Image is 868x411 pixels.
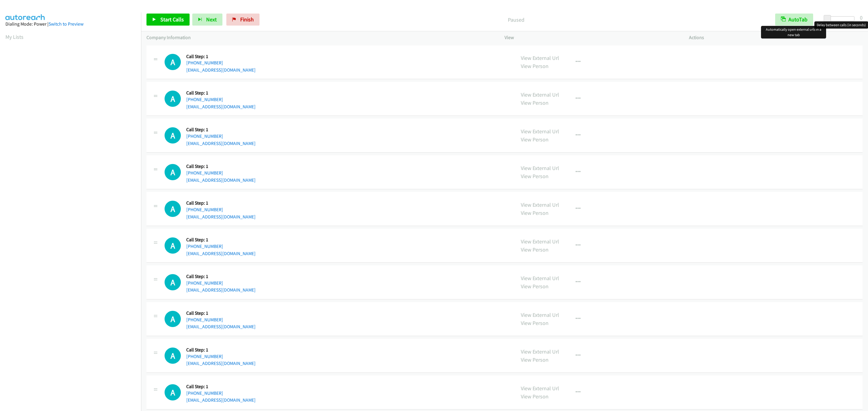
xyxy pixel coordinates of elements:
[186,384,256,390] h5: Call Step: 1
[521,99,549,106] a: View Person
[521,201,559,208] a: View External Url
[186,90,256,96] h5: Call Step: 1
[165,127,181,144] div: The call is yet to be attempted
[186,214,256,220] a: [EMAIL_ADDRESS][DOMAIN_NAME]
[186,237,256,243] h5: Call Step: 1
[521,356,549,363] a: View Person
[505,34,678,41] p: View
[186,347,256,353] h5: Call Step: 1
[186,97,223,102] a: [PHONE_NUMBER]
[165,164,181,180] div: The call is yet to be attempted
[521,320,549,326] a: View Person
[521,283,549,290] a: View Person
[521,209,549,216] a: View Person
[192,14,222,26] button: Next
[186,243,223,249] a: [PHONE_NUMBER]
[689,34,863,41] p: Actions
[186,127,256,133] h5: Call Step: 1
[146,34,494,41] p: Company Information
[186,104,256,110] a: [EMAIL_ADDRESS][DOMAIN_NAME]
[186,280,223,286] a: [PHONE_NUMBER]
[186,141,256,146] a: [EMAIL_ADDRESS][DOMAIN_NAME]
[165,348,181,364] div: The call is yet to be attempted
[240,16,254,23] span: Finish
[165,91,181,107] h1: A
[165,311,181,327] div: The call is yet to be attempted
[165,274,181,290] div: The call is yet to be attempted
[186,67,256,73] a: [EMAIL_ADDRESS][DOMAIN_NAME]
[186,273,256,280] h5: Call Step: 1
[521,246,549,253] a: View Person
[165,237,181,254] div: The call is yet to be attempted
[186,207,223,212] a: [PHONE_NUMBER]
[5,20,136,28] div: Dialing Mode: Power |
[521,128,559,135] a: View External Url
[186,354,223,359] a: [PHONE_NUMBER]
[521,393,549,400] a: View Person
[186,170,223,176] a: [PHONE_NUMBER]
[521,173,549,180] a: View Person
[165,91,181,107] div: The call is yet to be attempted
[775,14,813,26] button: AutoTab
[165,54,181,70] h1: A
[165,348,181,364] h1: A
[268,16,764,24] p: Paused
[761,26,826,39] div: Automatically open external urls in a new tab
[165,237,181,254] h1: A
[186,317,223,323] a: [PHONE_NUMBER]
[186,397,256,403] a: [EMAIL_ADDRESS][DOMAIN_NAME]
[521,165,559,172] a: View External Url
[165,201,181,217] h1: A
[206,16,217,23] span: Next
[186,287,256,293] a: [EMAIL_ADDRESS][DOMAIN_NAME]
[521,275,559,282] a: View External Url
[186,60,223,66] a: [PHONE_NUMBER]
[521,63,549,70] a: View Person
[186,200,256,206] h5: Call Step: 1
[186,54,256,60] h5: Call Step: 1
[165,311,181,327] h1: A
[186,324,256,329] a: [EMAIL_ADDRESS][DOMAIN_NAME]
[521,348,559,355] a: View External Url
[186,177,256,183] a: [EMAIL_ADDRESS][DOMAIN_NAME]
[146,14,190,26] a: Start Calls
[165,384,181,400] h1: A
[5,46,141,332] iframe: Dialpad
[521,91,559,98] a: View External Url
[521,311,559,318] a: View External Url
[165,127,181,144] h1: A
[521,238,559,245] a: View External Url
[186,251,256,256] a: [EMAIL_ADDRESS][DOMAIN_NAME]
[521,385,559,392] a: View External Url
[186,360,256,366] a: [EMAIL_ADDRESS][DOMAIN_NAME]
[186,310,256,316] h5: Call Step: 1
[165,274,181,290] h1: A
[165,54,181,70] div: The call is yet to be attempted
[160,16,184,23] span: Start Calls
[521,54,559,61] a: View External Url
[186,390,223,396] a: [PHONE_NUMBER]
[186,163,256,169] h5: Call Step: 1
[5,33,24,40] a: My Lists
[49,21,83,27] a: Switch to Preview
[521,136,549,143] a: View Person
[860,14,863,22] div: 0
[165,164,181,180] h1: A
[165,201,181,217] div: The call is yet to be attempted
[165,384,181,400] div: The call is yet to be attempted
[226,14,259,26] a: Finish
[186,133,223,139] a: [PHONE_NUMBER]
